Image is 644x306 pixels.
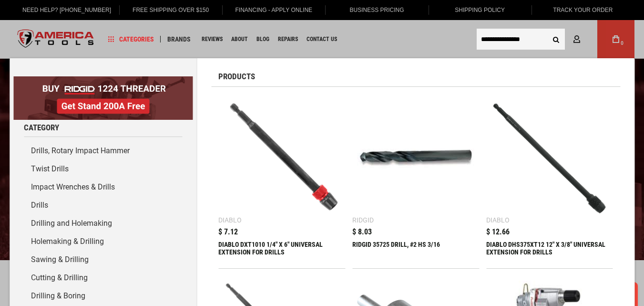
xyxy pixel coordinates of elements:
[486,94,613,268] a: DIABLO DHS375XT12 12 Diablo $ 12.66 DIABLO DHS375XT12 12" X 3/8" UNIVERSAL EXTENSION FOR DRILLS
[24,232,182,251] a: Holemaking & Drilling
[110,12,121,24] button: Open LiveChat chat widget
[24,269,182,287] a: Cutting & Drilling
[13,76,193,84] a: BOGO: Buy RIDGID® 1224 Threader, Get Stand 200A Free!
[167,36,191,42] span: Brands
[218,241,345,264] div: DIABLO DXT1010 1/4
[486,241,613,264] div: DIABLO DHS375XT12 12
[352,217,374,223] div: Ridgid
[352,241,479,264] div: RIDGID 35725 DRILL, #2 HS 3/16
[218,94,345,268] a: DIABLO DXT1010 1/4 Diablo $ 7.12 DIABLO DXT1010 1/4" X 6" UNIVERSAL EXTENSION FOR DRILLS
[352,228,372,236] span: $ 8.03
[218,217,242,223] div: Diablo
[547,30,565,48] button: Search
[24,178,182,196] a: Impact Wrenches & Drills
[352,94,479,268] a: RIDGID 35725 DRILL, #2 HS 3/16 Ridgid $ 8.03 RIDGID 35725 DRILL, #2 HS 3/16
[486,228,510,236] span: $ 12.66
[218,228,238,236] span: $ 7.12
[24,142,182,160] a: Drills, Rotary Impact Hammer
[13,14,108,22] p: We're away right now. Please check back later!
[24,160,182,178] a: Twist Drills
[24,196,182,214] a: Drills
[24,124,59,132] span: Category
[13,76,193,120] img: BOGO: Buy RIDGID® 1224 Threader, Get Stand 200A Free!
[24,287,182,305] a: Drilling & Boring
[108,36,154,42] span: Categories
[218,73,255,81] span: Products
[223,99,340,216] img: DIABLO DXT1010 1/4
[24,251,182,269] a: Sawing & Drilling
[104,33,158,46] a: Categories
[486,217,510,223] div: Diablo
[357,99,474,216] img: RIDGID 35725 DRILL, #2 HS 3/16
[491,99,608,216] img: DIABLO DHS375XT12 12
[24,214,182,232] a: Drilling and Holemaking
[163,33,195,46] a: Brands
